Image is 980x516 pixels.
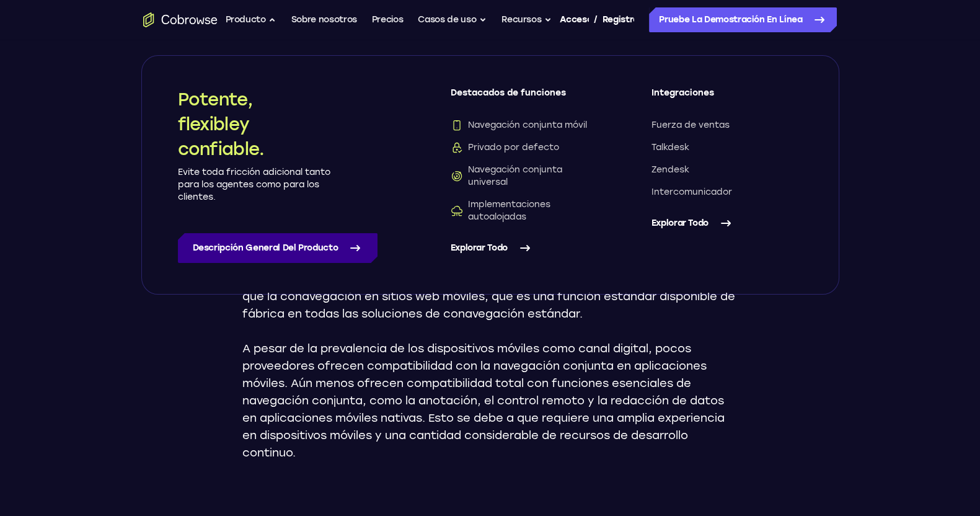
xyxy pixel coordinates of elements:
img: Privado por defecto [451,141,463,154]
font: Acceso [560,14,592,25]
font: / [594,14,598,25]
a: Privado por defectoPrivado por defecto [451,141,602,154]
font: Navegación conjunta universal [468,164,562,187]
font: Explorar todo [451,242,508,253]
font: Precios [372,14,404,25]
a: Precios [372,7,404,32]
font: Casos de uso [418,14,476,25]
font: A pesar de la prevalencia de los dispositivos móviles como canal digital, pocos proveedores ofrec... [242,342,725,460]
button: Recursos [501,7,552,32]
button: Casos de uso [418,7,487,32]
font: Zendesk [651,164,689,175]
font: Recursos [501,14,541,25]
a: Pruebe la demostración en línea [649,7,837,32]
img: Navegación conjunta móvil [451,119,463,131]
a: Explorar todo [451,233,602,263]
font: Integraciones [651,87,714,98]
a: Zendesk [651,164,803,176]
font: Explorar todo [651,218,709,228]
img: Implementaciones autoalojadas [451,205,463,217]
font: Implementaciones autoalojadas [468,199,550,222]
a: Intercomunicador [651,186,803,198]
font: Evite toda fricción adicional tanto para los agentes como para los clientes. [178,167,330,202]
font: Registro [603,14,638,25]
a: Navegación conjunta móvilNavegación conjunta móvil [451,119,602,131]
a: Talkdesk [651,141,803,154]
font: Destacados de funciones [451,87,566,98]
font: Potente, [178,89,252,110]
font: Intercomunicador [651,187,732,197]
font: Descripción general del producto [193,242,338,253]
font: Pruebe la demostración en línea [659,14,802,25]
img: Navegación conjunta universal [451,170,463,182]
a: Explorar todo [651,208,803,238]
a: Acceso [560,7,588,32]
font: y [239,113,249,135]
font: Navegación conjunta móvil [468,120,587,130]
a: Descripción general del producto [178,233,378,263]
font: confiable. [178,138,265,159]
font: flexible [178,113,239,135]
button: Producto [225,7,276,32]
font: Producto [225,14,265,25]
a: Implementaciones autoalojadasImplementaciones autoalojadas [451,198,602,223]
font: Sobre nosotros [291,14,357,25]
a: Sobre nosotros [291,7,357,32]
font: Talkdesk [651,142,689,153]
font: Privado por defecto [468,142,559,153]
a: Ir a la página de inicio [143,12,218,27]
a: Registro [603,7,635,32]
a: Navegación conjunta universalNavegación conjunta universal [451,164,602,189]
font: Fuerza de ventas [651,120,730,130]
a: Fuerza de ventas [651,119,803,131]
